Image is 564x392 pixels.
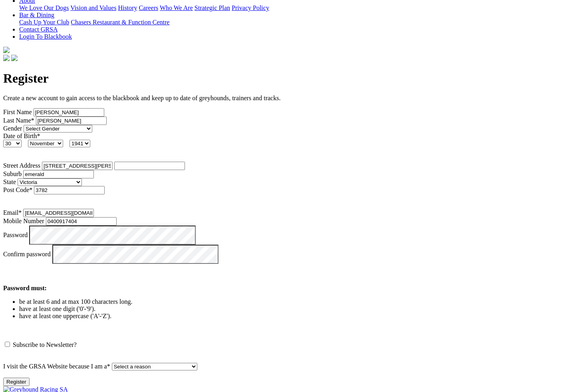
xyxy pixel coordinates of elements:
a: Careers [139,4,158,11]
a: Who We Are [160,4,193,11]
label: State [3,178,16,185]
a: Login To Blackbook [19,33,72,40]
a: History [118,4,137,11]
a: Privacy Policy [232,4,269,11]
img: twitter.svg [11,55,18,61]
label: Password [3,231,28,238]
label: I visit the GRSA Website because I am a [3,363,110,370]
label: Subscribe to Newsletter? [13,341,77,348]
a: Bar & Dining [19,12,54,18]
div: Bar & Dining [19,19,561,26]
button: Register [3,378,30,386]
label: Last Name [3,117,34,124]
a: Cash Up Your Club [19,19,69,26]
a: Chasers Restaurant & Function Centre [71,19,169,26]
label: Suburb [3,170,22,177]
img: facebook.svg [3,55,10,61]
li: have at least one uppercase ('A'-'Z'). [19,313,561,320]
a: Contact GRSA [19,26,58,33]
b: Password must: [3,285,47,291]
a: We Love Our Dogs [19,4,69,11]
a: Strategic Plan [195,4,230,11]
label: Date of Birth [3,133,40,139]
label: Mobile Number [3,218,44,224]
img: logo-grsa-white.png [3,47,10,53]
li: have at least one digit ('0'-'9'). [19,305,561,313]
label: Post Code [3,186,32,193]
label: First Name [3,109,32,115]
a: Vision and Values [70,4,116,11]
div: About [19,4,561,12]
label: Street Address [3,162,40,169]
label: Email [3,209,22,216]
p: Create a new account to gain access to the blackbook and keep up to date of greyhounds, trainers ... [3,95,561,102]
label: Confirm password [3,250,51,257]
li: be at least 6 and at max 100 characters long. [19,298,561,305]
h1: Register [3,71,561,86]
label: Gender [3,125,22,132]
